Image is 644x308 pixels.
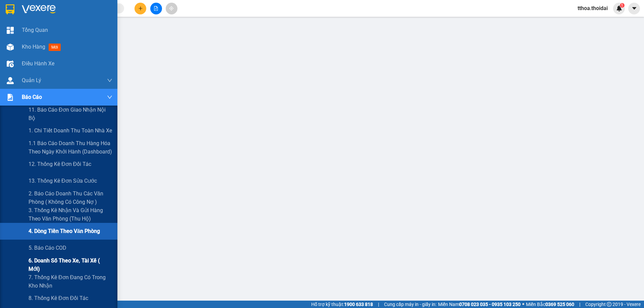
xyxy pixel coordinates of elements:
[7,44,14,51] img: warehouse-icon
[29,294,88,302] span: 8. Thống kê đơn đối tác
[29,256,112,273] span: 6. Doanh số theo xe, tài xế ( mới)
[135,3,146,14] button: plus
[620,3,625,8] sup: 1
[29,160,91,168] span: 12. Thống kê đơn đối tác
[628,3,640,14] button: caret-down
[29,106,112,122] span: 11. Báo cáo đơn giao nhận nội bộ
[166,3,177,14] button: aim
[545,302,574,307] strong: 0369 525 060
[22,93,42,101] span: Báo cáo
[29,244,66,252] span: 5. Báo cáo COD
[138,6,143,11] span: plus
[7,94,14,101] img: solution-icon
[631,5,637,11] span: caret-down
[579,301,580,308] span: |
[22,26,48,34] span: Tổng Quan
[22,44,45,50] span: Kho hàng
[22,76,41,84] span: Quản Lý
[459,302,521,307] strong: 0708 023 035 - 0935 103 250
[522,303,524,306] span: ⚪️
[107,78,112,83] span: down
[344,302,373,307] strong: 1900 633 818
[29,139,112,156] span: 1.1 Báo cáo doanh thu hàng hóa theo ngày khởi hành (dashboard)
[150,3,162,14] button: file-add
[572,4,613,12] span: tthoa.thoidai
[438,301,521,308] span: Miền Nam
[616,5,622,11] img: icon-new-feature
[384,301,436,308] span: Cung cấp máy in - giấy in:
[7,77,14,84] img: warehouse-icon
[7,60,14,67] img: warehouse-icon
[29,189,112,206] span: 2. Báo cáo doanh thu các văn phòng ( không có công nợ )
[49,44,61,51] span: mới
[311,301,373,308] span: Hỗ trợ kỹ thuật:
[29,206,112,223] span: 3. Thống kê nhận và gửi hàng theo văn phòng (thu hộ)
[169,6,174,11] span: aim
[154,6,158,11] span: file-add
[621,3,623,8] span: 1
[29,273,112,290] span: 7. Thống kê đơn đang có trong kho nhận
[6,4,14,14] img: logo-vxr
[7,27,14,34] img: dashboard-icon
[22,59,54,68] span: Điều hành xe
[378,301,379,308] span: |
[29,177,97,185] span: 13. Thống kê đơn sửa cước
[29,126,112,135] span: 1. Chi tiết doanh thu toàn nhà xe
[29,227,100,235] span: 4. Dòng tiền theo văn phòng
[607,302,611,307] span: copyright
[526,301,574,308] span: Miền Bắc
[107,95,112,100] span: down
